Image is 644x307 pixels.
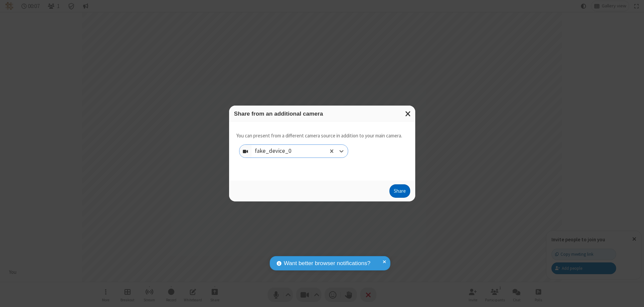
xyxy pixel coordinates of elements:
button: Close modal [401,106,415,122]
div: fake_device_0 [255,147,303,156]
h3: Share from an additional camera [234,111,410,117]
button: Share [389,184,410,198]
p: You can present from a different camera source in addition to your main camera. [236,132,402,140]
span: Want better browser notifications? [284,259,370,268]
